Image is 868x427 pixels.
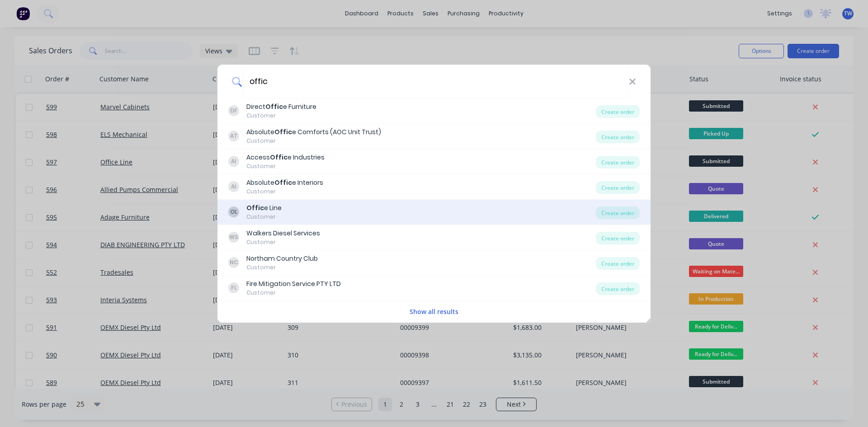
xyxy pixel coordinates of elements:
b: Offic [246,203,264,212]
b: Offic [265,102,283,111]
div: Customer [246,137,381,145]
div: Customer [246,112,316,120]
div: Absolute e Comforts (AOC Unit Trust) [246,127,381,137]
div: Create order [596,181,640,194]
div: Customer [246,162,325,170]
div: AI [228,156,239,167]
div: Walkers Diesel Services [246,229,320,238]
div: Direct e Furniture [246,102,316,112]
div: Create order [596,257,640,270]
div: FL [228,282,239,293]
div: Absolute e Interiors [246,178,323,188]
div: Customer [246,213,282,221]
div: Create order [596,206,640,219]
div: Create order [596,156,640,169]
div: AI [228,181,239,192]
div: OL [228,206,239,217]
div: e Line [246,203,282,213]
div: Create order [596,131,640,143]
div: Create order [596,282,640,295]
div: Create order [596,105,640,118]
div: Northam Country Club [246,254,318,263]
input: Enter a customer name to create a new order... [242,65,629,99]
div: WS [228,232,239,243]
div: Customer [246,188,323,196]
div: DF [228,105,239,116]
b: Offic [270,153,288,162]
div: Access e Industries [246,153,325,162]
button: Show all results [407,306,461,317]
div: AT [228,131,239,141]
div: Create order [596,232,640,244]
div: NC [228,257,239,268]
div: Fire Mitigation Service PTY LTD [246,279,341,289]
div: Customer [246,238,320,246]
div: Customer [246,289,341,297]
b: Offic [274,178,292,187]
div: Customer [246,263,318,272]
b: Offic [274,127,292,136]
